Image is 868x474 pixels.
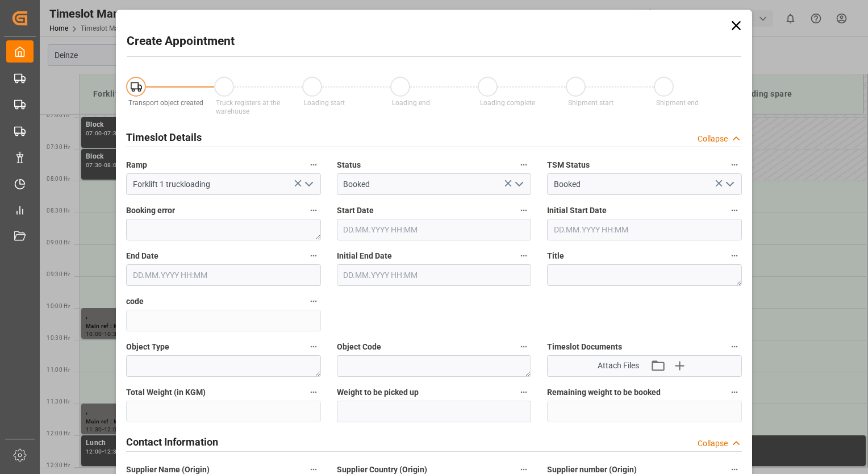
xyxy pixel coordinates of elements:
button: Total Weight (in KGM) [306,385,321,400]
input: DD.MM.YYYY HH:MM [337,219,532,240]
button: open menu [720,176,737,193]
input: Type to search/select [126,173,321,195]
button: Remaining weight to be booked [727,385,742,400]
span: Shipment end [656,99,699,107]
span: Object Type [126,341,169,353]
button: open menu [510,176,527,193]
span: Ramp [126,159,147,171]
span: Loading end [392,99,430,107]
button: Status [516,157,531,172]
span: Initial End Date [337,250,392,262]
h2: Contact Information [126,434,218,450]
button: Timeslot Documents [727,339,742,354]
span: Object Code [337,341,381,353]
span: Attach Files [598,360,639,372]
button: Weight to be picked up [516,385,531,400]
button: code [306,294,321,309]
input: DD.MM.YYYY HH:MM [126,264,321,286]
button: Booking error [306,203,321,218]
span: Initial Start Date [547,205,607,217]
button: Object Code [516,339,531,354]
input: DD.MM.YYYY HH:MM [337,264,532,286]
input: Type to search/select [337,173,532,195]
h2: Timeslot Details [126,130,202,145]
button: Start Date [516,203,531,218]
div: Collapse [698,133,728,145]
span: Timeslot Documents [547,341,622,353]
h2: Create Appointment [127,32,235,51]
button: Ramp [306,157,321,172]
span: Status [337,159,361,171]
span: Shipment start [568,99,614,107]
span: Loading start [304,99,345,107]
button: TSM Status [727,157,742,172]
span: Booking error [126,205,175,217]
button: End Date [306,248,321,263]
span: Loading complete [480,99,535,107]
span: Title [547,250,564,262]
span: Truck registers at the warehouse [216,99,280,115]
button: Initial End Date [516,248,531,263]
button: Object Type [306,339,321,354]
span: Weight to be picked up [337,386,419,398]
div: Collapse [698,438,728,450]
input: DD.MM.YYYY HH:MM [547,219,742,240]
button: Title [727,248,742,263]
span: Start Date [337,205,374,217]
button: open menu [299,176,316,193]
button: Initial Start Date [727,203,742,218]
span: End Date [126,250,158,262]
span: code [126,296,144,307]
span: TSM Status [547,159,590,171]
span: Transport object created [128,99,203,107]
span: Remaining weight to be booked [547,386,661,398]
span: Total Weight (in KGM) [126,386,206,398]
